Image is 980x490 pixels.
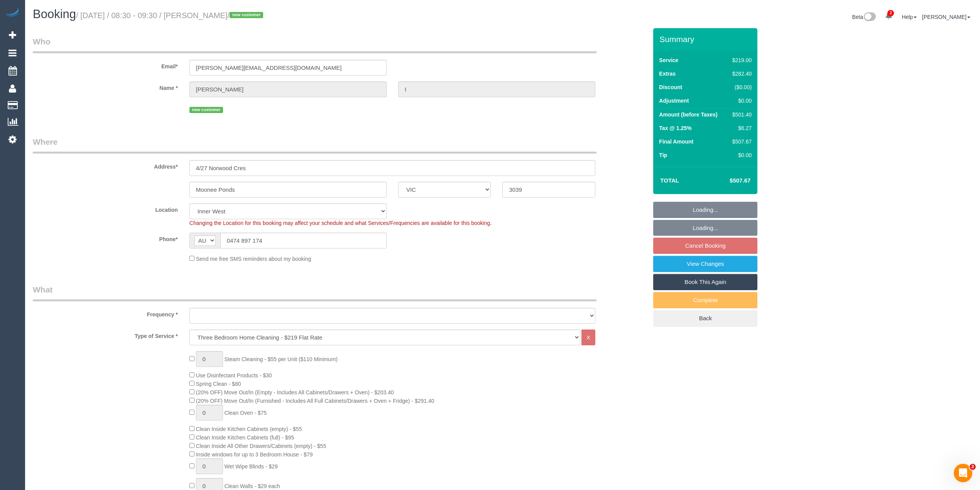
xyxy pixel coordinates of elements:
[196,389,394,395] span: (20% OFF) Move Out/In (Empty - Includes All Cabinets/Drawers + Oven) - $203.40
[33,36,596,53] legend: Who
[502,182,595,198] input: Post Code*
[970,464,976,470] span: 2
[189,60,387,76] input: Email*
[653,274,757,290] a: Book This Again
[225,463,278,470] span: Wet Wipe Blinds - $29
[196,398,434,404] span: (20% OFF) Move Out/In (Furnished - Includes All Full Cabinets/Drawers + Oven + Fridge) - $291.40
[881,8,896,25] a: 2
[729,83,752,91] div: ($0.00)
[27,160,184,171] label: Address*
[653,256,757,272] a: View Changes
[729,70,752,78] div: $282.40
[196,256,311,262] span: Send me free SMS reminders about my booking
[729,151,752,159] div: $0.00
[954,464,972,482] iframe: Intercom live chat
[729,56,752,64] div: $219.00
[27,329,184,340] label: Type of Service *
[659,83,682,91] label: Discount
[33,7,76,21] span: Booking
[660,177,679,184] strong: Total
[659,97,689,105] label: Adjustment
[706,177,750,184] h4: $507.67
[196,434,294,441] span: Clean Inside Kitchen Cabinets (full) - $95
[189,81,387,97] input: First Name*
[659,70,676,78] label: Extras
[659,56,678,64] label: Service
[659,138,693,145] label: Final Amount
[189,220,492,226] span: Changing the Location for this booking may affect your schedule and what Services/Frequencies are...
[230,12,263,18] span: new customer
[196,451,313,458] span: Inside windows for up to 3 Bedroom House - $79
[220,233,387,248] input: Phone*
[33,136,596,154] legend: Where
[27,233,184,243] label: Phone*
[659,35,754,44] h3: Summary
[196,426,302,432] span: Clean Inside Kitchen Cabinets (empty) - $55
[189,107,223,113] span: new customer
[33,284,596,301] legend: What
[225,410,267,416] span: Clean Oven - $75
[887,10,894,16] span: 2
[27,60,184,70] label: Email*
[196,381,241,387] span: Spring Clean - $80
[863,12,876,22] img: New interface
[659,124,691,132] label: Tax @ 1.25%
[27,81,184,92] label: Name *
[196,372,272,378] span: Use Disinfectant Products - $30
[225,483,280,489] span: Clean Walls - $29 each
[729,138,752,145] div: $507.67
[27,308,184,318] label: Frequency *
[228,11,266,20] span: /
[922,14,970,20] a: [PERSON_NAME]
[76,11,265,20] small: / [DATE] / 08:30 - 09:30 / [PERSON_NAME]
[27,203,184,214] label: Location
[398,81,595,97] input: Last Name*
[653,310,757,326] a: Back
[5,8,20,19] img: Automaid Logo
[189,182,387,198] input: Suburb*
[902,14,917,20] a: Help
[852,14,876,20] a: Beta
[729,124,752,132] div: $6.27
[225,356,338,362] span: Steam Cleaning - $55 per Unit ($110 Minimum)
[729,97,752,105] div: $0.00
[659,111,717,118] label: Amount (before Taxes)
[729,111,752,118] div: $501.40
[659,151,667,159] label: Tip
[196,443,326,449] span: Clean Inside All Other Drawers/Cabinets (empty) - $55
